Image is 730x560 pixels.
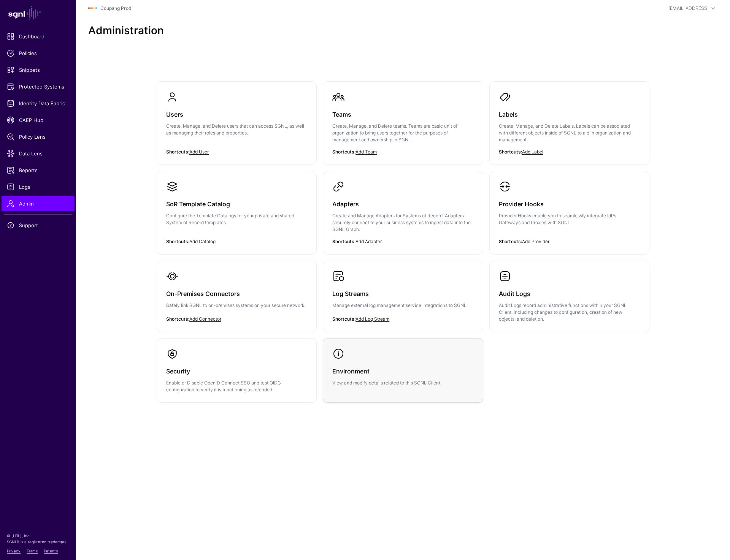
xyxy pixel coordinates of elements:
span: Reports [7,166,69,174]
strong: Shortcuts: [166,239,189,244]
h3: Environment [332,366,473,376]
span: Logs [7,183,69,191]
a: CAEP Hub [2,112,75,128]
div: [EMAIL_ADDRESS] [668,5,709,12]
span: Dashboard [7,33,69,40]
a: AdaptersCreate and Manage Adapters for Systems of Record. Adapters securely connect to your busin... [323,171,482,254]
a: Add Connector [189,316,221,322]
p: Safely link SGNL to on-premises systems on your secure network. [166,302,307,309]
p: Enable or Disable OpenID Connect SSO and test OIDC configuration to verify it is functioning as i... [166,380,307,393]
a: Policies [2,46,75,61]
p: View and modify details related to this SGNL Client. [332,380,473,386]
img: svg+xml;base64,PHN2ZyBpZD0iTG9nbyIgeG1sbnM9Imh0dHA6Ly93d3cudzMub3JnLzIwMDAvc3ZnIiB3aWR0aD0iMTIxLj... [88,4,97,13]
a: Patents [44,549,58,553]
span: Snippets [7,66,69,74]
a: Provider HooksProvider Hooks enable you to seamlessly integrate IdPs, Gateways and Proxies with S... [490,171,649,247]
a: Add Team [355,149,377,155]
strong: Shortcuts: [166,316,189,322]
p: Create and Manage Adapters for Systems of Record. Adapters securely connect to your business syst... [332,212,473,233]
h3: Audit Logs [499,288,640,299]
strong: Shortcuts: [332,149,355,155]
p: © [URL], Inc [7,533,69,539]
a: Data Lens [2,146,75,161]
p: Manage external log management service integrations to SGNL. [332,302,473,309]
span: CAEP Hub [7,116,69,124]
a: Add Adapter [355,239,382,244]
p: Create, Manage, and Delete Labels. Labels can be associated with different objects inside of SGNL... [499,123,640,143]
a: Privacy [7,549,21,553]
span: Protected Systems [7,83,69,90]
a: Protected Systems [2,79,75,94]
h3: Provider Hooks [499,199,640,209]
a: Reports [2,163,75,178]
h3: Log Streams [332,288,473,299]
span: Policies [7,49,69,57]
p: Create, Manage, and Delete teams. Teams are basic unit of organization to bring users together fo... [332,123,473,143]
a: TeamsCreate, Manage, and Delete teams. Teams are basic unit of organization to bring users togeth... [323,82,482,165]
span: Policy Lens [7,133,69,141]
a: Policy Lens [2,129,75,144]
a: Add Log Stream [355,316,389,322]
a: Audit LogsAudit Logs record administrative functions within your SGNL Client, including changes t... [490,261,649,332]
a: Add User [189,149,209,155]
a: Add Provider [522,239,549,244]
strong: Shortcuts: [166,149,189,155]
h3: Labels [499,109,640,120]
p: Create, Manage, and Delete users that can access SGNL, as well as managing their roles and proper... [166,123,307,136]
h3: Adapters [332,199,473,209]
span: Support [7,221,69,229]
h3: Teams [332,109,473,120]
p: Audit Logs record administrative functions within your SGNL Client, including changes to configur... [499,302,640,323]
a: SecurityEnable or Disable OpenID Connect SSO and test OIDC configuration to verify it is function... [157,339,316,402]
span: Data Lens [7,150,69,157]
p: Configure the Template Catalogs for your private and shared System of Record templates. [166,212,307,226]
a: Dashboard [2,29,75,44]
p: Provider Hooks enable you to seamlessly integrate IdPs, Gateways and Proxies with SGNL. [499,212,640,226]
a: EnvironmentView and modify details related to this SGNL Client. [323,339,482,395]
a: On-Premises ConnectorsSafely link SGNL to on-premises systems on your secure network. [157,261,316,330]
a: Admin [2,196,75,211]
a: Terms [27,549,38,553]
h3: Security [166,366,307,376]
strong: Shortcuts: [499,239,522,244]
a: Add Catalog [189,239,216,244]
a: UsersCreate, Manage, and Delete users that can access SGNL, as well as managing their roles and p... [157,82,316,158]
a: SGNL [5,5,71,21]
h2: Administration [88,24,718,37]
a: Logs [2,179,75,195]
p: SGNL® is a registered trademark [7,539,69,545]
a: SoR Template CatalogConfigure the Template Catalogs for your private and shared System of Record ... [157,171,316,247]
a: Snippets [2,62,75,78]
span: Admin [7,200,69,207]
a: Coupang Prod [100,5,131,11]
a: Add Label [522,149,543,155]
h3: On-Premises Connectors [166,288,307,299]
span: Identity Data Fabric [7,100,69,107]
strong: Shortcuts: [332,316,355,322]
strong: Shortcuts: [332,239,355,244]
strong: Shortcuts: [499,149,522,155]
h3: SoR Template Catalog [166,199,307,209]
a: LabelsCreate, Manage, and Delete Labels. Labels can be associated with different objects inside o... [490,82,649,165]
h3: Users [166,109,307,120]
a: Log StreamsManage external log management service integrations to SGNL. [323,261,482,330]
a: Identity Data Fabric [2,96,75,111]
